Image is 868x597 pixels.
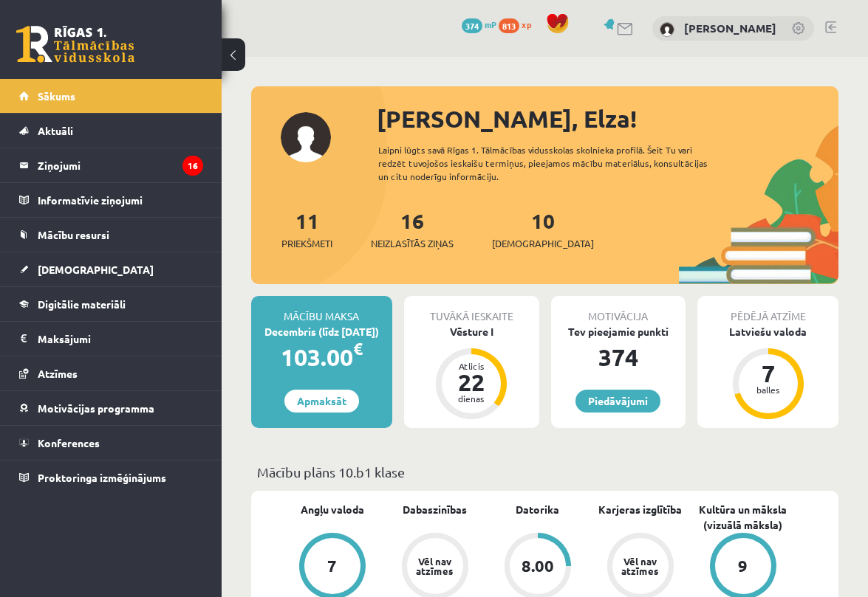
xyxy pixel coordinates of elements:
[522,558,554,574] div: 8.00
[19,460,203,494] a: Proktoringa izmēģinājums
[371,236,454,251] span: Neizlasītās ziņas
[281,236,332,251] span: Priekšmeti
[575,390,660,413] a: Piedāvājumi
[327,558,337,574] div: 7
[281,207,332,251] a: 11Priekšmeti
[499,18,539,30] a: 813 xp
[257,462,833,482] p: Mācību plāns 10.b1 klase
[684,21,776,35] a: [PERSON_NAME]
[404,296,539,324] div: Tuvākā ieskaite
[19,79,203,113] a: Sākums
[38,367,78,380] span: Atzīmes
[19,356,203,390] a: Atzīmes
[19,287,203,321] a: Digitālie materiāli
[449,370,493,394] div: 22
[746,385,790,394] div: balles
[691,502,794,533] a: Kultūra un māksla (vizuālā māksla)
[19,218,203,252] a: Mācību resursi
[19,426,203,460] a: Konferences
[414,556,456,576] div: Vēl nav atzīmes
[182,156,203,176] i: 16
[284,390,359,413] a: Apmaksāt
[38,471,166,484] span: Proktoringa izmēģinājums
[516,502,559,517] a: Datorika
[301,502,364,517] a: Angļu valoda
[19,183,203,217] a: Informatīvie ziņojumi
[492,236,594,251] span: [DEMOGRAPHIC_DATA]
[551,324,686,339] div: Tev pieejamie punkti
[499,18,519,33] span: 813
[19,252,203,286] a: [DEMOGRAPHIC_DATA]
[522,18,531,30] span: xp
[38,148,203,182] legend: Ziņojumi
[620,556,661,576] div: Vēl nav atzīmes
[251,296,392,324] div: Mācību maksa
[19,114,203,148] a: Aktuāli
[377,101,838,137] div: [PERSON_NAME], Elza!
[38,89,75,103] span: Sākums
[38,228,109,241] span: Mācību resursi
[38,322,203,356] legend: Maksājumi
[38,183,203,217] legend: Informatīvie ziņojumi
[19,322,203,356] a: Maksājumi
[16,26,134,63] a: Rīgas 1. Tālmācības vidusskola
[462,18,496,30] a: 374 mP
[697,296,838,324] div: Pēdējā atzīme
[251,324,392,339] div: Decembris (līdz [DATE])
[404,324,539,421] a: Vēsture I Atlicis 22 dienas
[371,207,454,251] a: 16Neizlasītās ziņas
[598,502,682,517] a: Karjeras izglītība
[38,436,100,449] span: Konferences
[19,148,203,182] a: Ziņojumi16
[551,296,686,324] div: Motivācija
[738,558,748,574] div: 9
[378,143,731,183] div: Laipni lūgts savā Rīgas 1. Tālmācības vidusskolas skolnieka profilā. Šeit Tu vari redzēt tuvojošo...
[19,391,203,425] a: Motivācijas programma
[251,339,392,375] div: 103.00
[492,207,594,251] a: 10[DEMOGRAPHIC_DATA]
[485,18,496,30] span: mP
[38,124,73,137] span: Aktuāli
[551,339,686,375] div: 374
[38,401,154,415] span: Motivācijas programma
[462,18,482,33] span: 374
[403,502,467,517] a: Dabaszinības
[449,394,493,403] div: dienas
[697,324,838,421] a: Latviešu valoda 7 balles
[746,362,790,385] div: 7
[38,297,126,311] span: Digitālie materiāli
[353,338,363,359] span: €
[697,324,838,339] div: Latviešu valoda
[660,22,674,37] img: Elza Ellere
[449,362,493,370] div: Atlicis
[38,263,154,276] span: [DEMOGRAPHIC_DATA]
[404,324,539,339] div: Vēsture I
